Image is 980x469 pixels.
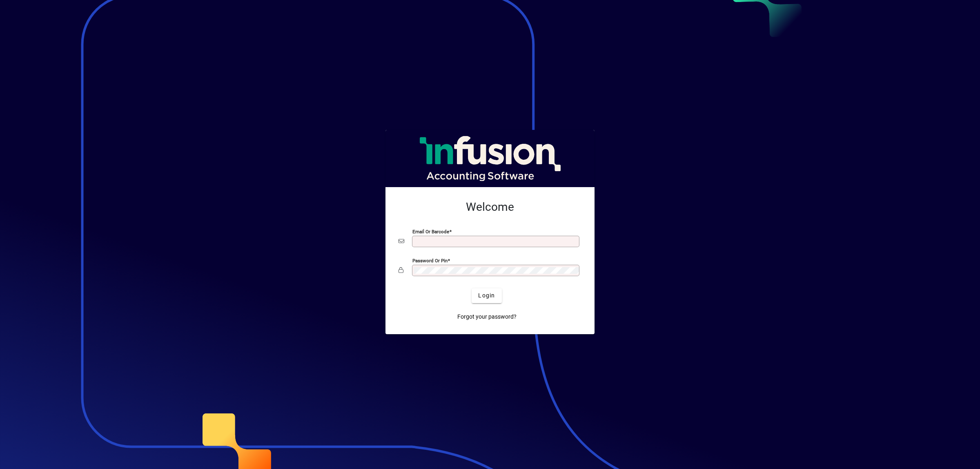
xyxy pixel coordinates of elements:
h2: Welcome [399,200,581,214]
span: Login [478,291,495,300]
a: Forgot your password? [454,310,520,324]
span: Forgot your password? [457,313,517,321]
mat-label: Password or Pin [412,257,448,263]
button: Login [472,288,501,303]
mat-label: Email or Barcode [412,228,449,234]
